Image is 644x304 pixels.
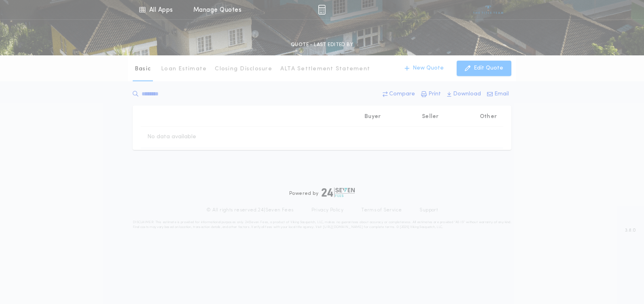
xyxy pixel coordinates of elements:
[396,61,452,76] button: New Quote
[361,207,402,213] a: Terms of Service
[445,87,483,101] button: Download
[161,65,207,73] p: Loan Estimate
[422,113,439,121] p: Seller
[457,61,511,76] button: Edit Quote
[428,90,441,98] p: Print
[135,65,151,73] p: Basic
[323,226,363,229] a: [URL][DOMAIN_NAME]
[485,87,511,101] button: Email
[474,64,503,72] p: Edit Quote
[133,220,511,230] p: DISCLAIMER: This estimate is provided for informational purposes only. 24|Seven Fees, a product o...
[141,127,203,148] td: No data available
[389,90,415,98] p: Compare
[473,6,504,14] img: vs-icon
[419,87,443,101] button: Print
[364,113,381,121] p: Buyer
[318,5,326,15] img: img
[413,64,444,72] p: New Quote
[480,113,497,121] p: Other
[291,41,353,49] p: QUOTE - LAST EDITED BY
[494,90,509,98] p: Email
[419,207,438,213] a: Support
[311,207,344,213] a: Privacy Policy
[453,90,481,98] p: Download
[206,207,294,213] p: © All rights reserved. 24|Seven Fees
[280,65,370,73] p: ALTA Settlement Statement
[625,227,636,234] span: 3.8.0
[289,188,355,197] div: Powered by
[322,188,355,197] img: logo
[215,65,272,73] p: Closing Disclosure
[380,87,417,101] button: Compare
